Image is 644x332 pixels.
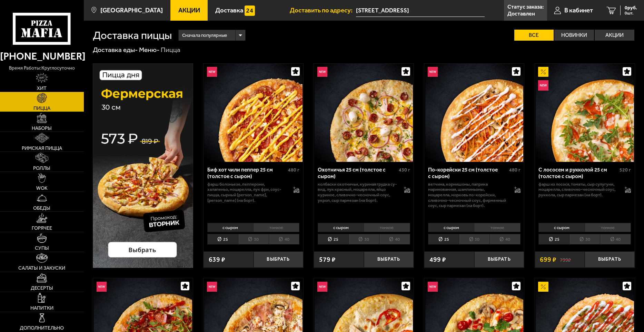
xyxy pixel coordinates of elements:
[538,80,548,90] img: Новинка
[204,64,303,162] img: Биф хот чили пеппер 25 см (толстое с сыром)
[18,266,65,270] span: Салаты и закуски
[254,251,304,268] button: Выбрать
[625,11,637,15] span: 0 шт.
[620,167,631,173] span: 520 г
[507,11,535,17] p: Доставлен
[318,167,397,179] div: Охотничья 25 см (толстое с сыром)
[269,234,300,245] li: 40
[318,181,397,203] p: колбаски охотничьи, куриная грудка су-вид, лук красный, моцарелла, яйцо куриное, сливочно-чесночн...
[317,67,327,77] img: Новинка
[538,167,618,179] div: С лососем и рукколой 25 см (толстое с сыром)
[459,234,489,245] li: 30
[428,67,438,77] img: Новинка
[245,6,255,15] img: 15daf4d41897b9f0e9f617042186c801.svg
[364,223,410,232] li: тонкое
[538,67,548,77] img: Акционный
[535,64,635,162] a: АкционныйНовинкаС лососем и рукколой 25 см (толстое с сыром)
[538,181,618,198] p: фарш из лосося, томаты, сыр сулугуни, моцарелла, сливочно-чесночный соус, руккола, сыр пармезан (...
[207,223,253,232] li: с сыром
[33,166,50,170] span: Роллы
[207,234,238,245] li: 25
[564,7,593,14] span: В кабинет
[356,4,485,17] input: Ваш адрес доставки
[315,64,413,162] img: Охотничья 25 см (толстое с сыром)
[399,167,410,173] span: 430 г
[474,223,520,232] li: тонкое
[20,325,64,330] span: Дополнительно
[585,223,631,232] li: тонкое
[379,234,410,245] li: 40
[207,282,217,292] img: Новинка
[93,46,138,54] a: Доставка еды-
[33,206,50,210] span: Обеды
[318,234,348,245] li: 25
[209,256,225,263] span: 639 ₽
[93,30,172,41] h1: Доставка пиццы
[428,282,438,292] img: Новинка
[97,282,107,292] img: Новинка
[318,223,364,232] li: с сыром
[32,126,52,131] span: Наборы
[178,7,200,14] span: Акции
[35,246,49,250] span: Супы
[100,7,163,14] span: [GEOGRAPHIC_DATA]
[30,305,53,310] span: Напитки
[560,256,571,263] s: 799 ₽
[538,282,548,292] img: Акционный
[538,234,569,245] li: 25
[554,30,594,41] label: Новинки
[428,223,474,232] li: с сыром
[182,29,227,42] span: Сначала популярные
[161,45,180,54] div: Пицца
[22,146,62,151] span: Римская пицца
[585,251,635,268] button: Выбрать
[288,167,299,173] span: 480 г
[538,223,584,232] li: с сыром
[509,167,521,173] span: 480 г
[348,234,379,245] li: 30
[253,223,299,232] li: тонкое
[569,234,600,245] li: 30
[428,167,507,179] div: По-корейски 25 см (толстое с сыром)
[428,234,459,245] li: 25
[317,282,327,292] img: Новинка
[514,30,554,41] label: Все
[139,46,160,54] a: Меню-
[425,64,524,162] img: По-корейски 25 см (толстое с сыром)
[507,4,544,10] p: Статус заказа:
[536,64,634,162] img: С лососем и рукколой 25 см (толстое с сыром)
[207,67,217,77] img: Новинка
[37,86,47,91] span: Хит
[364,251,414,268] button: Выбрать
[32,226,52,230] span: Горячее
[31,286,53,290] span: Десерты
[314,64,414,162] a: НовинкаОхотничья 25 см (толстое с сыром)
[204,64,303,162] a: НовинкаБиф хот чили пеппер 25 см (толстое с сыром)
[429,256,446,263] span: 499 ₽
[428,181,507,208] p: ветчина, корнишоны, паприка маринованная, шампиньоны, моцарелла, морковь по-корейски, сливочно-че...
[424,64,524,162] a: НовинкаПо-корейски 25 см (толстое с сыром)
[207,167,287,179] div: Биф хот чили пеппер 25 см (толстое с сыром)
[540,256,556,263] span: 699 ₽
[319,256,336,263] span: 579 ₽
[595,30,634,41] label: Акции
[489,234,521,245] li: 40
[238,234,269,245] li: 30
[215,7,243,14] span: Доставка
[33,106,50,111] span: Пицца
[290,7,356,14] span: Доставить по адресу:
[207,181,287,203] p: фарш болоньезе, пепперони, халапеньо, моцарелла, лук фри, соус-пицца, сырный [PERSON_NAME], [PERS...
[625,6,637,10] span: 0 руб.
[36,186,48,190] span: WOK
[474,251,524,268] button: Выбрать
[600,234,631,245] li: 40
